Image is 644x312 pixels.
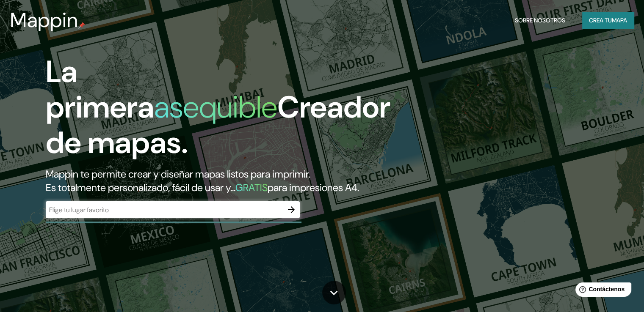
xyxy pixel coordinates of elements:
font: Es totalmente personalizado, fácil de usar y... [46,181,235,194]
img: pin de mapeo [78,22,85,29]
iframe: Lanzador de widgets de ayuda [569,279,635,303]
font: Crea tu [589,16,612,24]
font: asequible [154,88,277,127]
font: GRATIS [235,181,268,194]
font: Sobre nosotros [515,16,565,24]
font: Mappin [10,7,78,33]
input: Elige tu lugar favorito [46,205,283,215]
button: Crea tumapa [582,12,634,28]
font: Creador de mapas. [46,88,390,162]
button: Sobre nosotros [511,12,569,28]
font: para impresiones A4. [268,181,359,194]
font: Mappin te permite crear y diseñar mapas listos para imprimir. [46,167,310,181]
font: mapa [612,16,627,24]
font: La primera [46,52,154,127]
